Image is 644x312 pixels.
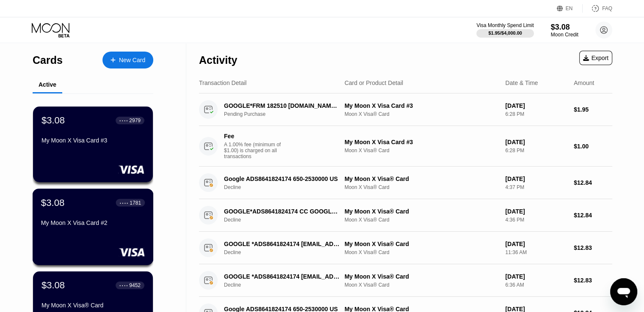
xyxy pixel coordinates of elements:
[505,208,567,215] div: [DATE]
[505,217,567,223] div: 4:36 PM
[345,208,499,215] div: My Moon X Visa® Card
[505,184,567,190] div: 4:37 PM
[119,119,128,122] div: ● ● ● ●
[574,179,612,186] div: $12.84
[583,55,608,61] div: Export
[505,148,567,153] div: 6:28 PM
[345,217,499,223] div: Moon X Visa® Card
[505,102,567,109] div: [DATE]
[120,201,128,204] div: ● ● ● ●
[505,139,567,145] div: [DATE]
[345,273,499,280] div: My Moon X Visa® Card
[345,111,499,117] div: Moon X Visa® Card
[41,115,65,126] div: $3.08
[574,212,612,219] div: $12.84
[199,126,612,167] div: FeeA 1.00% fee (minimum of $1.00) is charged on all transactionsMy Moon X Visa Card #3Moon X Visa...
[505,111,567,117] div: 6:28 PM
[574,244,612,251] div: $12.83
[119,57,145,64] div: New Card
[345,282,499,288] div: Moon X Visa® Card
[199,232,612,264] div: GOOGLE *ADS8641824174 [EMAIL_ADDRESS]DeclineMy Moon X Visa® CardMoon X Visa® Card[DATE]11:36 AM$1...
[505,273,567,280] div: [DATE]
[505,241,567,247] div: [DATE]
[579,51,612,65] div: Export
[41,219,145,226] div: My Moon X Visa Card #2
[199,54,237,66] div: Activity
[345,184,499,190] div: Moon X Visa® Card
[224,111,349,117] div: Pending Purchase
[345,249,499,255] div: Moon X Visa® Card
[476,22,533,28] div: Visa Monthly Spend Limit
[574,106,612,113] div: $1.95
[551,32,578,38] div: Moon Credit
[199,199,612,232] div: GOOGLE*ADS8641824174 CC GOOGLE.COMUSDeclineMy Moon X Visa® CardMoon X Visa® Card[DATE]4:36 PM$12.84
[119,284,128,287] div: ● ● ● ●
[224,175,340,182] div: Google ADS8641824174 650-2530000 US
[129,282,141,288] div: 9452
[505,175,567,182] div: [DATE]
[224,273,340,280] div: GOOGLE *ADS8641824174 [EMAIL_ADDRESS]
[224,102,340,109] div: GOOGLE*FRM 182510 [DOMAIN_NAME][URL][GEOGRAPHIC_DATA]
[199,79,246,86] div: Transaction Detail
[224,249,349,255] div: Decline
[505,79,538,86] div: Date & Time
[574,143,612,150] div: $1.00
[505,282,567,288] div: 6:36 AM
[345,148,499,153] div: Moon X Visa® Card
[199,93,612,126] div: GOOGLE*FRM 182510 [DOMAIN_NAME][URL][GEOGRAPHIC_DATA]Pending PurchaseMy Moon X Visa Card #3Moon X...
[224,208,340,215] div: GOOGLE*ADS8641824174 CC GOOGLE.COMUS
[224,142,287,159] div: A 1.00% fee (minimum of $1.00) is charged on all transactions
[39,81,56,88] div: Active
[583,4,612,13] div: FAQ
[41,197,65,208] div: $3.08
[41,137,144,144] div: My Moon X Visa Card #3
[224,184,349,190] div: Decline
[224,241,340,247] div: GOOGLE *ADS8641824174 [EMAIL_ADDRESS]
[33,107,153,182] div: $3.08● ● ● ●2979My Moon X Visa Card #3
[41,280,65,291] div: $3.08
[41,302,144,309] div: My Moon X Visa® Card
[33,189,153,265] div: $3.08● ● ● ●1781My Moon X Visa Card #2
[610,278,637,305] iframe: Nút để khởi chạy cửa sổ nhắn tin
[224,217,349,223] div: Decline
[566,5,573,11] div: EN
[33,54,63,66] div: Cards
[129,118,141,123] div: 2979
[345,175,499,182] div: My Moon X Visa® Card
[557,4,583,13] div: EN
[345,102,499,109] div: My Moon X Visa Card #3
[551,23,578,38] div: $3.08Moon Credit
[574,79,594,86] div: Amount
[199,264,612,297] div: GOOGLE *ADS8641824174 [EMAIL_ADDRESS]DeclineMy Moon X Visa® CardMoon X Visa® Card[DATE]6:36 AM$12.83
[505,249,567,255] div: 11:36 AM
[488,30,522,36] div: $1.95 / $4,000.00
[574,277,612,284] div: $12.83
[102,52,153,68] div: New Card
[551,23,578,32] div: $3.08
[224,282,349,288] div: Decline
[476,22,533,38] div: Visa Monthly Spend Limit$1.95/$4,000.00
[345,79,404,86] div: Card or Product Detail
[130,200,141,205] div: 1781
[345,139,499,145] div: My Moon X Visa Card #3
[199,167,612,199] div: Google ADS8641824174 650-2530000 USDeclineMy Moon X Visa® CardMoon X Visa® Card[DATE]4:37 PM$12.84
[224,133,283,140] div: Fee
[345,241,499,247] div: My Moon X Visa® Card
[602,5,612,11] div: FAQ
